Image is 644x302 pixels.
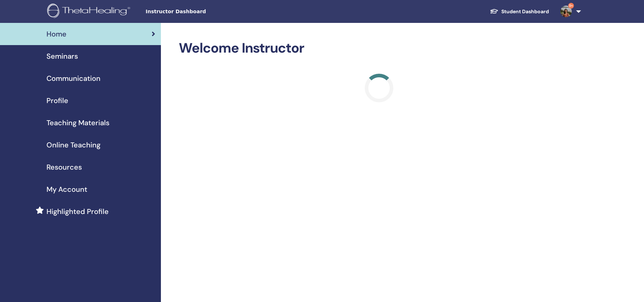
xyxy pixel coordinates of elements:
span: Online Teaching [46,140,100,150]
span: Home [46,29,67,39]
span: My Account [46,184,87,195]
span: Profile [46,95,68,106]
h2: Welcome Instructor [179,40,580,57]
span: Communication [46,73,100,84]
a: Student Dashboard [484,5,555,18]
span: Resources [46,162,82,172]
span: Highlighted Profile [46,206,109,217]
span: Teaching Materials [46,117,109,128]
span: Seminars [46,51,78,62]
img: graduation-cap-white.svg [490,8,498,14]
img: logo.png [47,4,133,20]
span: Instructor Dashboard [146,8,253,15]
img: default.jpg [560,6,572,17]
span: 9+ [568,3,574,9]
